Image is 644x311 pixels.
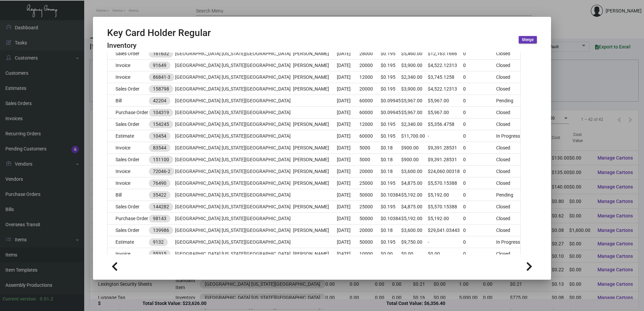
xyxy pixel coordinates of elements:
td: 0 [463,177,496,189]
td: [GEOGRAPHIC_DATA] [US_STATE][GEOGRAPHIC_DATA] [175,201,293,213]
td: $0.195 [381,118,401,130]
td: 0 [463,130,496,142]
td: $0.195 [381,60,401,71]
td: 0 [463,95,496,107]
td: $5,192.00 [401,213,428,224]
div: 0.51.2 [40,296,53,303]
td: Closed [496,213,520,224]
td: 5000 [359,154,381,166]
td: [DATE] [337,189,359,201]
td: 10000 [359,248,381,260]
td: 0 [463,83,496,95]
td: [GEOGRAPHIC_DATA] [US_STATE][GEOGRAPHIC_DATA] [175,142,293,154]
td: 50000 [359,236,381,248]
td: 0 [463,189,496,201]
td: $5,460.00 [401,48,428,60]
td: Pending [496,95,520,107]
td: $0.00 [381,248,401,260]
td: [DATE] [337,130,359,142]
td: [DATE] [337,201,359,213]
td: $900.00 [401,154,428,166]
td: [GEOGRAPHIC_DATA] [US_STATE][GEOGRAPHIC_DATA] [175,48,293,60]
td: 60000 [359,130,381,142]
td: [GEOGRAPHIC_DATA] [US_STATE][GEOGRAPHIC_DATA] [175,118,293,130]
td: In Progress [496,130,520,142]
td: 50000 [359,213,381,224]
td: [PERSON_NAME] [293,83,337,95]
td: [GEOGRAPHIC_DATA] [US_STATE][GEOGRAPHIC_DATA] [175,236,293,248]
mat-chip: 72046-2 [149,168,174,175]
td: [GEOGRAPHIC_DATA] [US_STATE][GEOGRAPHIC_DATA] [175,224,293,236]
td: 25000 [359,201,381,213]
td: [PERSON_NAME] [293,248,337,260]
td: [GEOGRAPHIC_DATA] [US_STATE][GEOGRAPHIC_DATA] [175,107,293,118]
td: $0.18 [381,142,401,154]
td: $5,570.15388 [428,201,463,213]
td: 0 [463,142,496,154]
td: 0 [463,166,496,177]
td: $3,745.1258 [428,71,463,83]
td: $900.00 [401,142,428,154]
td: $3,900.00 [401,83,428,95]
td: Closed [496,107,520,118]
td: In Progress [496,236,520,248]
td: Sales Order [107,118,149,130]
td: [GEOGRAPHIC_DATA] [US_STATE][GEOGRAPHIC_DATA] [175,166,293,177]
td: Sales Order [107,48,149,60]
div: Current version: [3,296,37,303]
td: $5,570.15388 [428,177,463,189]
td: Closed [496,224,520,236]
mat-chip: 139986 [149,227,173,234]
td: 50000 [359,189,381,201]
td: Closed [496,166,520,177]
td: $11,700.00 [401,130,428,142]
button: Merge [519,36,537,43]
td: $0.10384 [381,213,401,224]
td: [DATE] [337,142,359,154]
td: Sales Order [107,154,149,166]
td: Closed [496,83,520,95]
td: $3,600.00 [401,224,428,236]
td: $0.195 [381,71,401,83]
td: $12,163.1666 [428,48,463,60]
td: [DATE] [337,236,359,248]
td: Sales Order [107,83,149,95]
td: $0.00 [428,248,463,260]
td: 60000 [359,95,381,107]
mat-chip: 161632 [149,50,173,58]
td: [DATE] [337,71,359,83]
mat-chip: 55315 [149,250,170,258]
td: [DATE] [337,48,359,60]
td: $4,522.12313 [428,83,463,95]
mat-chip: 10454 [149,132,170,140]
td: $2,340.00 [401,118,428,130]
td: [PERSON_NAME] [293,71,337,83]
td: $5,192.00 [428,213,463,224]
mat-chip: 158798 [149,85,173,93]
td: $0.10384 [381,189,401,201]
td: [GEOGRAPHIC_DATA] [US_STATE][GEOGRAPHIC_DATA] [175,71,293,83]
td: $0.195 [381,83,401,95]
td: $29,041.03443 [428,224,463,236]
td: [GEOGRAPHIC_DATA] [US_STATE][GEOGRAPHIC_DATA] [175,130,293,142]
h2: Key Card Holder Regular [107,27,211,39]
td: [DATE] [337,107,359,118]
td: $5,967.00 [401,95,428,107]
td: [GEOGRAPHIC_DATA] [US_STATE][GEOGRAPHIC_DATA] [175,213,293,224]
td: $0.195 [381,177,401,189]
mat-chip: 144282 [149,203,173,211]
mat-chip: 91649 [149,62,170,69]
mat-chip: 42204 [149,97,170,105]
td: [DATE] [337,60,359,71]
td: $9,750.00 [401,236,428,248]
td: [PERSON_NAME] [293,224,337,236]
td: Closed [496,142,520,154]
td: Purchase Order [107,107,149,118]
td: $2,340.00 [401,71,428,83]
td: Invoice [107,166,149,177]
td: 12000 [359,118,381,130]
td: $5,192.00 [428,189,463,201]
td: [GEOGRAPHIC_DATA] [US_STATE][GEOGRAPHIC_DATA] [175,95,293,107]
td: 0 [463,118,496,130]
td: 0 [463,107,496,118]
